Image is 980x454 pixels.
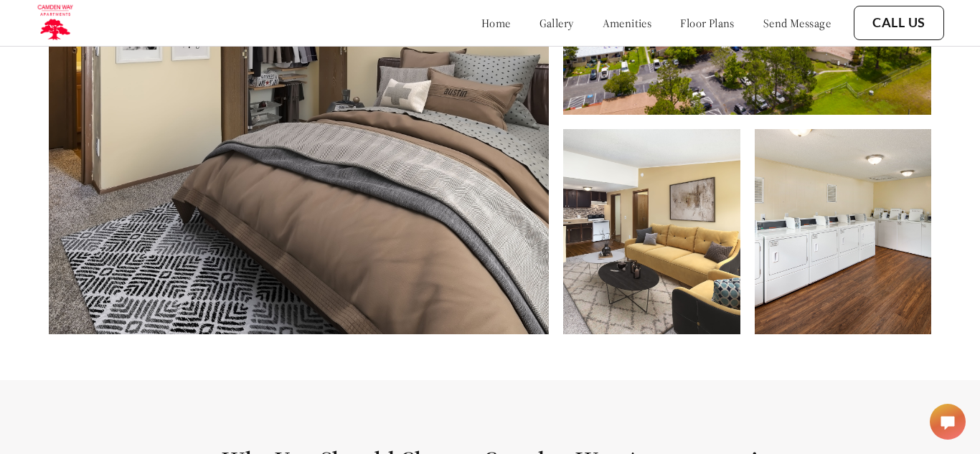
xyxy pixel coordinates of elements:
a: home [481,16,511,30]
img: Alt text [755,129,931,334]
a: amenities [603,16,652,30]
button: Call Us [854,6,944,40]
a: floor plans [680,16,735,30]
img: Alt text [563,129,740,334]
a: send message [763,16,831,30]
a: gallery [540,16,574,30]
a: Call Us [872,15,925,31]
img: camden_logo.png [36,4,74,42]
